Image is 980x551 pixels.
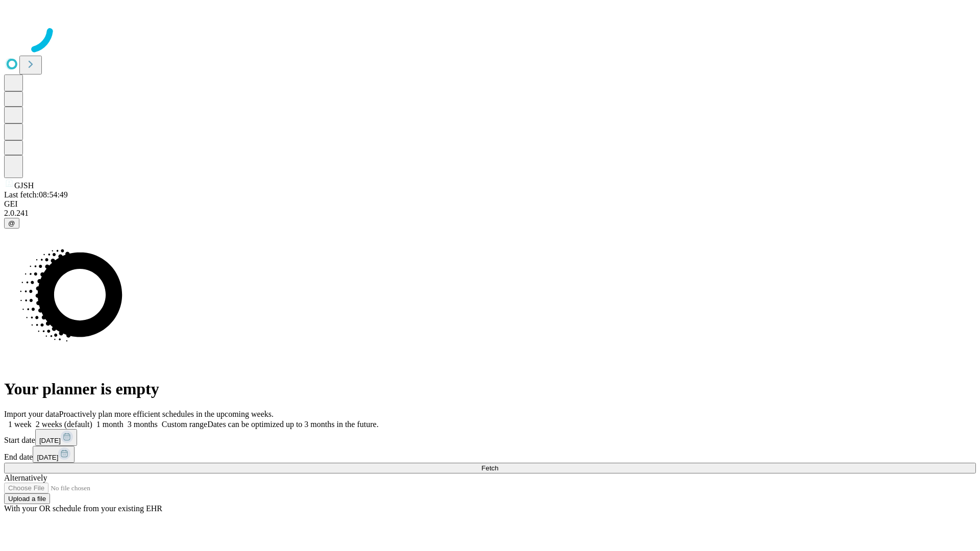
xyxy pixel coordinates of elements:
[33,446,75,463] button: [DATE]
[4,190,68,199] span: Last fetch: 08:54:49
[8,219,15,227] span: @
[4,493,50,504] button: Upload a file
[36,420,92,429] span: 2 weeks (default)
[59,410,274,418] span: Proactively plan more efficient schedules in the upcoming weeks.
[4,199,976,209] div: GEI
[4,463,976,473] button: Fetch
[35,429,77,446] button: [DATE]
[4,209,976,218] div: 2.0.241
[37,454,58,461] span: [DATE]
[4,473,47,482] span: Alternatively
[4,429,976,446] div: Start date
[4,380,976,398] h1: Your planner is empty
[207,420,378,429] span: Dates can be optimized up to 3 months in the future.
[481,464,498,472] span: Fetch
[96,420,124,429] span: 1 month
[39,437,61,444] span: [DATE]
[128,420,158,429] span: 3 months
[8,420,32,429] span: 1 week
[4,410,59,418] span: Import your data
[162,420,207,429] span: Custom range
[4,446,976,463] div: End date
[4,218,19,229] button: @
[4,504,162,513] span: With your OR schedule from your existing EHR
[14,181,34,190] span: GJSH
